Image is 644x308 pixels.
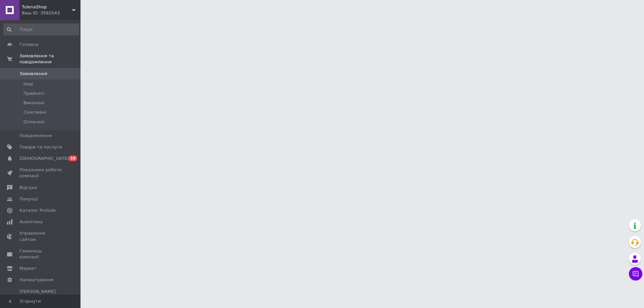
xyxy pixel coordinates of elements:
span: Нові [23,81,33,87]
span: Повідомлення [19,133,52,139]
span: Відгуки [19,185,37,191]
span: Каталог ProSale [19,207,56,213]
button: Чат з покупцем [629,267,642,281]
span: Гаманець компанії [19,248,62,260]
input: Пошук [3,23,79,36]
span: Управління сайтом [19,230,62,242]
span: Замовлення та повідомлення [19,53,80,65]
span: TulenaShop [22,4,72,10]
span: [PERSON_NAME] та рахунки [19,289,62,307]
span: Маркет [19,265,37,271]
span: Замовлення [19,71,47,77]
div: Ваш ID: 3592543 [22,10,80,16]
span: Виконані [23,100,44,106]
span: Товари та послуги [19,144,62,150]
span: Скасовані [23,109,46,115]
span: 19 [69,156,77,161]
span: Прийняті [23,90,44,97]
span: Головна [19,42,38,48]
span: Аналітика [19,219,43,225]
span: Оплачені [23,119,45,125]
span: Показники роботи компанії [19,167,62,179]
span: Покупці [19,196,38,202]
span: [DEMOGRAPHIC_DATA] [19,156,69,162]
span: Налаштування [19,277,54,283]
